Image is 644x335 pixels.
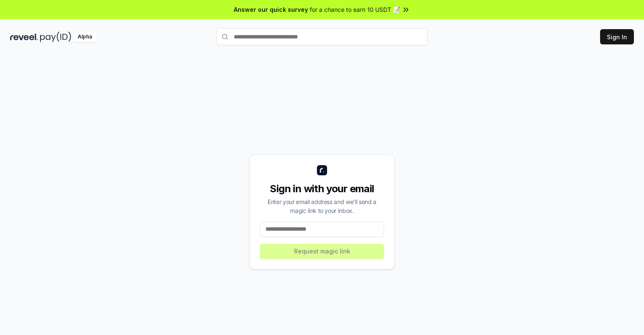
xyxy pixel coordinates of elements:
[73,32,97,42] div: Alpha
[600,29,634,44] button: Sign In
[310,5,400,14] span: for a chance to earn 10 USDT 📝
[317,165,327,175] img: logo_small
[260,197,384,215] div: Enter your email address and we’ll send a magic link to your inbox.
[40,32,71,42] img: pay_id
[10,32,38,42] img: reveel_dark
[234,5,308,14] span: Answer our quick survey
[260,182,384,196] div: Sign in with your email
